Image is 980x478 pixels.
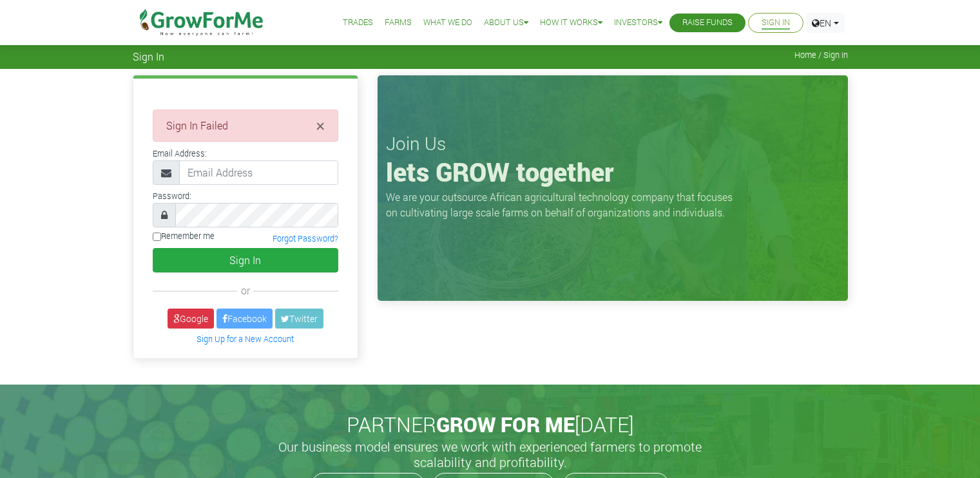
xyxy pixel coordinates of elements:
[806,13,845,33] a: EN
[153,233,161,241] input: Remember me
[153,110,338,142] div: Sign In Failed
[423,16,472,30] a: What We Do
[385,16,412,30] a: Farms
[133,50,164,62] span: Sign In
[265,439,716,470] h5: Our business model ensures we work with experienced farmers to promote scalability and profitabil...
[153,283,338,298] div: or
[168,309,214,329] a: Google
[153,148,207,160] label: Email Address:
[153,248,338,272] button: Sign In
[153,230,215,242] label: Remember me
[386,157,840,187] h1: lets GROW together
[682,16,733,30] a: Raise Funds
[614,16,662,30] a: Investors
[436,410,575,438] span: GROW FOR ME
[316,118,325,133] button: Close
[386,133,840,155] h3: Join Us
[484,16,528,30] a: About Us
[794,50,848,60] span: Home / Sign In
[316,115,325,136] span: ×
[179,160,338,185] input: Email Address
[540,16,602,30] a: How it Works
[386,189,740,220] p: We are your outsource African agricultural technology company that focuses on cultivating large s...
[762,16,790,30] a: Sign In
[273,233,338,244] a: Forgot Password?
[343,16,373,30] a: Trades
[138,412,843,437] h2: PARTNER [DATE]
[153,190,191,202] label: Password:
[197,334,294,344] a: Sign Up for a New Account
